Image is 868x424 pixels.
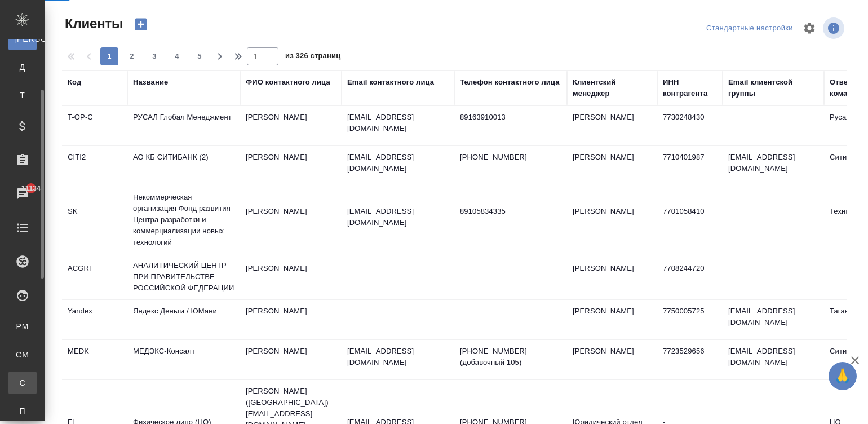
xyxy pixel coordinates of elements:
a: С [8,372,37,394]
td: [EMAIL_ADDRESS][DOMAIN_NAME] [723,300,824,339]
button: 4 [168,47,186,65]
p: [EMAIL_ADDRESS][DOMAIN_NAME] [347,152,449,174]
div: ИНН контрагента [663,77,717,99]
div: Email контактного лица [347,77,434,88]
td: T-OP-C [62,106,127,145]
a: 11134 [3,180,42,208]
span: Клиенты [62,15,123,33]
div: Телефон контактного лица [460,77,560,88]
td: [PERSON_NAME] [567,300,657,339]
span: Т [14,90,31,101]
td: 7701058410 [657,200,723,240]
a: Т [8,84,37,107]
a: Д [8,56,37,78]
td: [PERSON_NAME] [567,340,657,379]
a: PM [8,315,37,338]
span: CM [14,349,31,360]
span: 3 [145,51,163,62]
p: [PHONE_NUMBER] [460,152,561,163]
td: [EMAIL_ADDRESS][DOMAIN_NAME] [723,146,824,185]
p: [EMAIL_ADDRESS][DOMAIN_NAME] [347,346,449,368]
span: Д [14,61,31,73]
td: 7710401987 [657,146,723,185]
td: [PERSON_NAME] [240,300,342,339]
td: [EMAIL_ADDRESS][DOMAIN_NAME] [723,340,824,379]
a: CM [8,343,37,366]
button: 3 [145,47,163,65]
span: 4 [168,51,186,62]
td: MEDK [62,340,127,379]
td: ACGRF [62,257,127,297]
td: [PERSON_NAME] [240,340,342,379]
span: Посмотреть информацию [823,17,847,39]
td: Yandex [62,300,127,339]
td: [PERSON_NAME] [240,106,342,145]
td: [PERSON_NAME] [567,106,657,145]
span: С [14,377,31,388]
td: 7750005725 [657,300,723,339]
td: 7730248430 [657,106,723,145]
td: [PERSON_NAME] [240,257,342,297]
p: [EMAIL_ADDRESS][DOMAIN_NAME] [347,112,449,134]
div: Клиентский менеджер [573,77,652,99]
td: SK [62,200,127,240]
span: Настроить таблицу [796,15,823,42]
td: [PERSON_NAME] [240,146,342,185]
span: 5 [191,51,209,62]
span: 11134 [15,183,47,194]
span: из 326 страниц [285,49,340,65]
div: ФИО контактного лица [246,77,330,88]
button: Создать [127,15,154,34]
p: 89163910013 [460,112,561,123]
p: 89105834335 [460,206,561,217]
td: 7723529656 [657,340,723,379]
span: 2 [123,51,141,62]
td: CITI2 [62,146,127,185]
button: 5 [191,47,209,65]
button: 2 [123,47,141,65]
td: [PERSON_NAME] [240,200,342,240]
p: [EMAIL_ADDRESS][DOMAIN_NAME] [347,206,449,228]
td: РУСАЛ Глобал Менеджмент [127,106,240,145]
div: Код [68,77,81,88]
div: Email клиентской группы [728,77,818,99]
td: Яндекс Деньги / ЮМани [127,300,240,339]
td: АНАЛИТИЧЕСКИЙ ЦЕНТР ПРИ ПРАВИТЕЛЬСТВЕ РОССИЙСКОЙ ФЕДЕРАЦИИ [127,254,240,299]
span: 🙏 [833,364,852,388]
div: Название [133,77,168,88]
td: [PERSON_NAME] [567,146,657,185]
td: АО КБ СИТИБАНК (2) [127,146,240,185]
p: [PHONE_NUMBER] (добавочный 105) [460,346,561,368]
span: П [14,405,31,417]
a: П [8,400,37,422]
span: PM [14,321,31,332]
td: МЕДЭКС-Консалт [127,340,240,379]
td: 7708244720 [657,257,723,297]
button: 🙏 [829,362,857,390]
td: Некоммерческая организация Фонд развития Центра разработки и коммерциализации новых технологий [127,186,240,254]
td: [PERSON_NAME] [567,257,657,297]
div: split button [703,20,796,37]
td: [PERSON_NAME] [567,200,657,240]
